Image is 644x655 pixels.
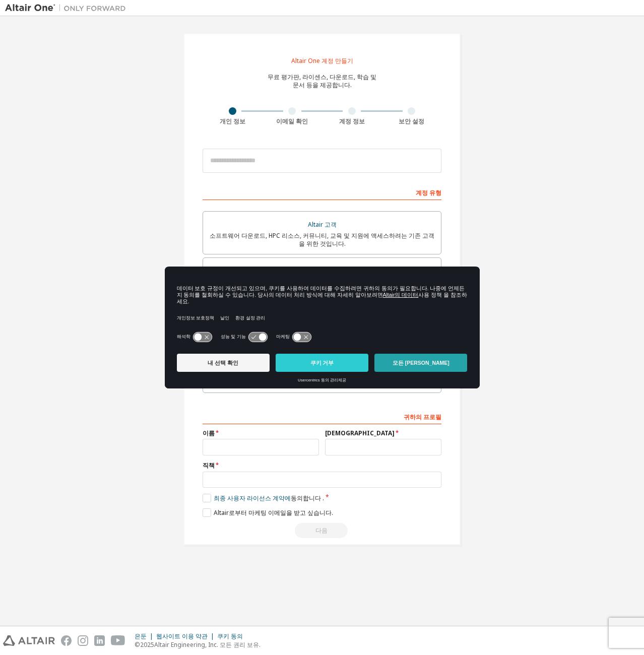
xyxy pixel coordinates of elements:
[94,635,105,646] img: linkedin.svg
[78,635,88,646] img: instagram.svg
[308,220,337,229] font: Altair 고객
[203,461,215,470] font: 직책
[404,413,441,421] font: 귀하의 프로필
[339,117,365,125] font: 계정 정보
[203,523,441,538] div: 계속하려면 EULA를 읽고 동의하세요.
[293,81,352,89] font: 문서 등을 제공합니다.
[135,632,147,640] font: 은둔
[154,640,261,649] font: Altair Engineering, Inc. 모든 권리 보유.
[325,429,395,437] font: [DEMOGRAPHIC_DATA]
[135,640,140,649] font: ©
[276,117,308,125] font: 이메일 확인
[291,56,353,65] font: Altair One 계정 만들기
[291,494,324,502] font: 동의합니다 .
[399,117,424,125] font: 보안 설정
[61,635,72,646] img: facebook.svg
[156,632,208,640] font: 웹사이트 이용 약관
[214,508,333,517] font: Altair로부터 마케팅 이메일을 받고 싶습니다.
[268,73,376,81] font: 무료 평가판, 라이센스, 다운로드, 학습 및
[220,117,245,125] font: 개인 정보
[3,635,55,646] img: altair_logo.svg
[5,3,131,13] img: 알타이르 원
[203,429,215,437] font: 이름
[210,231,434,248] font: 소프트웨어 다운로드, HPC 리소스, 커뮤니티, 교육 및 지원에 액세스하려는 기존 고객을 위한 것입니다.
[111,635,125,646] img: youtube.svg
[217,632,243,640] font: 쿠키 동의
[214,494,291,502] font: 최종 사용자 라이선스 계약에
[416,188,441,197] font: 계정 유형
[140,640,154,649] font: 2025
